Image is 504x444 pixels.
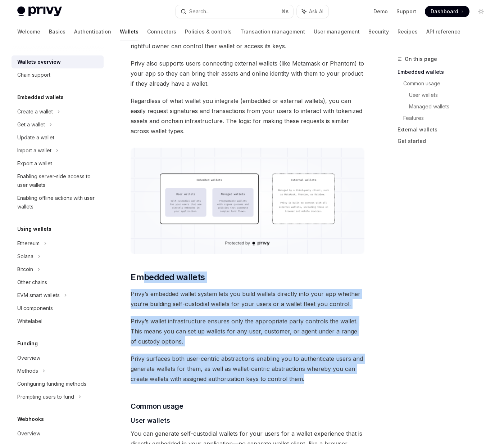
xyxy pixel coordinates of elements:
a: Dashboard [425,6,469,17]
h5: Embedded wallets [17,93,64,102]
a: Authentication [74,23,111,40]
a: Security [368,23,389,40]
div: Wallets overview [17,58,61,66]
h5: Webhooks [17,415,44,423]
div: Solana [17,252,33,261]
a: Connectors [147,23,176,40]
a: UI components [12,302,104,315]
div: EVM smart wallets [17,291,60,300]
div: Search... [189,7,209,16]
span: ⌘ K [281,9,289,14]
a: Chain support [12,68,104,81]
img: images/walletoverview.png [131,148,364,254]
a: Wallets [120,23,139,40]
a: Whitelabel [12,315,104,328]
div: UI components [17,304,53,313]
span: Ask AI [309,8,323,15]
a: Export a wallet [12,157,104,170]
h5: Using wallets [17,225,51,233]
a: Overview [12,351,104,364]
div: Overview [17,354,40,362]
span: On this page [405,55,437,63]
span: Dashboard [431,8,458,15]
div: Chain support [17,71,50,79]
a: Configuring funding methods [12,377,104,390]
div: Prompting users to fund [17,393,74,401]
a: Policies & controls [185,23,232,40]
span: Privy’s wallet infrastructure ensures only the appropriate party controls the wallet. This means ... [131,316,364,346]
a: Wallets overview [12,55,104,68]
a: Embedded wallets [398,66,492,78]
div: Ethereum [17,239,40,248]
div: Enabling offline actions with user wallets [17,194,99,211]
a: Managed wallets [409,101,492,112]
a: Enabling server-side access to user wallets [12,170,104,192]
a: Enabling offline actions with user wallets [12,192,104,213]
a: Get started [398,135,492,147]
div: Other chains [17,278,47,287]
div: Bitcoin [17,265,33,274]
div: Create a wallet [17,107,53,116]
div: Import a wallet [17,146,51,155]
h5: Funding [17,339,38,348]
span: Regardless of what wallet you integrate (embedded or external wallets), you can easily request si... [131,96,364,136]
button: Ask AI [297,5,328,18]
div: Update a wallet [17,133,54,142]
span: Privy surfaces both user-centric abstractions enabling you to authenticate users and generate wal... [131,354,364,384]
a: Welcome [17,23,40,40]
div: Whitelabel [17,317,42,326]
a: Transaction management [240,23,305,40]
a: Support [396,8,416,15]
div: Enabling server-side access to user wallets [17,172,99,189]
span: Privy’s embedded wallet system lets you build wallets directly into your app whether you’re build... [131,289,364,309]
a: Features [403,112,492,124]
span: Embedded wallets [131,272,205,283]
a: Common usage [403,78,492,89]
a: User wallets [409,89,492,101]
a: Overview [12,427,104,440]
span: Privy also supports users connecting external wallets (like Metamask or Phantom) to your app so t... [131,58,364,89]
a: Other chains [12,276,104,289]
a: API reference [426,23,460,40]
span: User wallets [131,416,170,425]
div: Overview [17,429,40,438]
div: Configuring funding methods [17,380,86,388]
span: Common usage [131,401,183,411]
div: Export a wallet [17,159,52,168]
a: User management [314,23,360,40]
div: Methods [17,367,38,375]
img: light logo [17,6,62,17]
a: Basics [49,23,65,40]
button: Toggle dark mode [475,6,487,17]
a: External wallets [398,124,492,135]
button: Search...⌘K [176,5,293,18]
a: Demo [373,8,388,15]
a: Recipes [398,23,418,40]
div: Get a wallet [17,120,45,129]
a: Update a wallet [12,131,104,144]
